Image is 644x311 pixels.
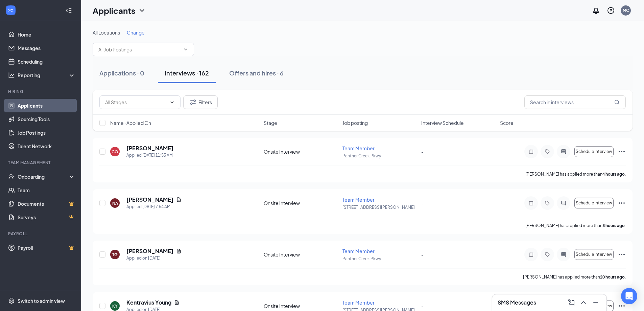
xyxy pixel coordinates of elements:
[543,149,551,154] svg: Tag
[342,153,417,159] p: Panther Creek Pkwy
[342,197,375,203] span: Team Member
[592,6,600,15] svg: Notifications
[523,274,626,280] p: [PERSON_NAME] has applied more than .
[8,72,15,79] svg: Analysis
[602,223,625,228] b: 8 hours ago
[525,171,626,177] p: [PERSON_NAME] has applied more than .
[264,251,338,258] div: Onsite Interview
[99,69,144,77] div: Applications · 0
[18,241,75,254] a: PayrollCrown
[602,172,625,177] b: 4 hours ago
[421,149,424,155] span: -
[8,173,15,180] svg: UserCheck
[592,298,600,307] svg: Minimize
[18,99,75,112] a: Applicants
[574,146,614,157] button: Schedule interview
[98,46,180,53] input: All Job Postings
[421,119,464,126] span: Interview Schedule
[8,231,74,237] div: Payroll
[65,7,72,14] svg: Collapse
[18,297,65,304] div: Switch to admin view
[576,149,612,154] span: Schedule interview
[18,72,76,79] div: Reporting
[567,298,575,307] svg: ComposeMessage
[7,7,14,14] svg: WorkstreamLogo
[600,274,625,280] b: 20 hours ago
[342,204,417,210] p: [STREET_ADDRESS][PERSON_NAME]
[342,299,375,306] span: Team Member
[176,197,182,202] svg: Document
[566,297,577,308] button: ComposeMessage
[618,250,626,259] svg: Ellipses
[126,145,173,152] h5: [PERSON_NAME]
[18,126,75,139] a: Job Postings
[138,6,146,15] svg: ChevronDown
[126,203,182,210] div: Applied [DATE] 7:54 AM
[8,297,15,304] svg: Settings
[576,252,612,257] span: Schedule interview
[342,248,375,254] span: Team Member
[527,200,535,206] svg: Note
[112,252,118,258] div: TG
[8,160,74,165] div: Team Management
[525,223,626,228] p: [PERSON_NAME] has applied more than .
[93,5,135,16] h1: Applicants
[126,196,173,203] h5: [PERSON_NAME]
[559,149,568,154] svg: ActiveChat
[183,95,218,109] button: Filter Filters
[264,119,277,126] span: Stage
[110,119,151,126] span: Name · Applied On
[342,119,368,126] span: Job posting
[18,112,75,126] a: Sourcing Tools
[421,251,424,258] span: -
[578,297,589,308] button: ChevronUp
[18,41,75,55] a: Messages
[189,98,197,106] svg: Filter
[112,200,118,206] div: NA
[524,95,626,109] input: Search in interviews
[543,252,551,257] svg: Tag
[527,149,535,154] svg: Note
[621,288,637,304] div: Open Intercom Messenger
[127,29,145,36] span: Change
[176,248,182,254] svg: Document
[618,199,626,207] svg: Ellipses
[264,200,338,206] div: Onsite Interview
[623,7,629,13] div: MC
[18,28,75,41] a: Home
[18,183,75,197] a: Team
[421,303,424,309] span: -
[574,198,614,208] button: Schedule interview
[126,255,182,262] div: Applied on [DATE]
[112,303,118,309] div: KY
[618,148,626,156] svg: Ellipses
[614,99,620,105] svg: MagnifyingGlass
[174,300,180,305] svg: Document
[342,256,417,262] p: Panther Creek Pkwy
[264,148,338,155] div: Onsite Interview
[421,200,424,206] span: -
[93,29,120,36] span: All Locations
[112,149,118,155] div: CO
[126,299,171,306] h5: Kentravius Young
[18,173,70,180] div: Onboarding
[8,89,74,94] div: Hiring
[126,152,173,159] div: Applied [DATE] 11:53 AM
[169,99,175,105] svg: ChevronDown
[576,201,612,205] span: Schedule interview
[18,210,75,224] a: SurveysCrown
[165,69,209,77] div: Interviews · 162
[574,249,614,260] button: Schedule interview
[559,200,568,206] svg: ActiveChat
[618,302,626,310] svg: Ellipses
[498,299,536,306] h3: SMS Messages
[18,139,75,153] a: Talent Network
[342,145,375,151] span: Team Member
[543,200,551,206] svg: Tag
[527,252,535,257] svg: Note
[183,47,188,52] svg: ChevronDown
[579,298,588,307] svg: ChevronUp
[264,303,338,309] div: Onsite Interview
[105,98,167,106] input: All Stages
[18,197,75,210] a: DocumentsCrown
